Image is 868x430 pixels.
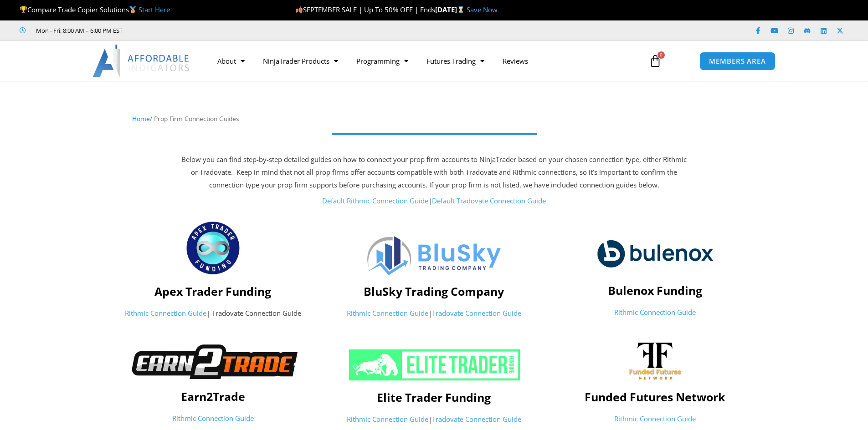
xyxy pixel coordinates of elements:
h4: Elite Trader Funding [328,390,540,404]
p: | [328,307,540,320]
img: apex_Logo1 | Affordable Indicators – NinjaTrader [185,220,241,276]
img: channels4_profile | Affordable Indicators – NinjaTrader [629,342,682,381]
img: logo-2 | Affordable Indicators – NinjaTrader [597,233,714,274]
span: Mon - Fri: 8:00 AM – 6:00 PM EST [34,25,123,36]
nav: Menu [208,51,638,71]
span: Compare Trade Copier Solutions [20,5,170,14]
a: NinjaTrader Products [254,51,347,71]
img: LogoAI | Affordable Indicators – NinjaTrader [92,45,190,77]
img: 🍂 [296,6,303,13]
span: 0 [657,51,665,59]
img: ETF 2024 NeonGrn 1 | Affordable Indicators – NinjaTrader [347,349,521,381]
p: Below you can find step-by-step detailed guides on how to connect your prop firm accounts to Ninj... [179,153,689,192]
a: Tradovate Connection Guide [432,309,521,318]
nav: Breadcrumb [132,113,736,125]
span: SEPTEMBER SALE | Up To 50% OFF | Ends [295,5,435,14]
img: ⌛ [457,6,464,13]
p: | [179,195,689,207]
a: Rithmic Connection Guide [347,415,428,424]
a: Rithmic Connection Guide [614,308,696,317]
a: Programming [347,51,417,71]
img: 🏆 [20,6,27,13]
img: Logo | Affordable Indicators – NinjaTrader [367,236,501,275]
a: Rithmic Connection Guide [614,414,696,423]
a: Futures Trading [417,51,493,71]
a: Save Now [467,5,498,14]
p: | [328,413,540,426]
a: Default Tradovate Connection Guide [432,196,546,205]
a: About [208,51,254,71]
h4: Bulenox Funding [549,283,761,297]
h4: Apex Trader Funding [107,284,319,298]
h4: Earn2Trade [107,390,319,403]
a: Rithmic Connection Guide [347,309,428,318]
h4: Funded Futures Network [549,390,761,404]
h4: BluSky Trading Company [328,284,540,298]
a: Home [132,114,150,123]
img: 🥇 [129,6,136,13]
a: Start Here [139,5,170,14]
a: Reviews [493,51,537,71]
iframe: Customer reviews powered by Trustpilot [135,26,272,35]
a: Rithmic Connection Guide [172,414,254,423]
a: MEMBERS AREA [699,52,776,71]
p: | Tradovate Connection Guide [107,307,319,320]
a: 0 [635,48,675,74]
span: MEMBERS AREA [709,58,766,65]
img: Earn2TradeNB | Affordable Indicators – NinjaTrader [121,343,305,380]
a: Default Rithmic Connection Guide [322,196,428,205]
strong: [DATE] [435,5,467,14]
a: Rithmic Connection Guide [125,309,206,318]
a: Tradovate Connection Guide [432,415,521,424]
